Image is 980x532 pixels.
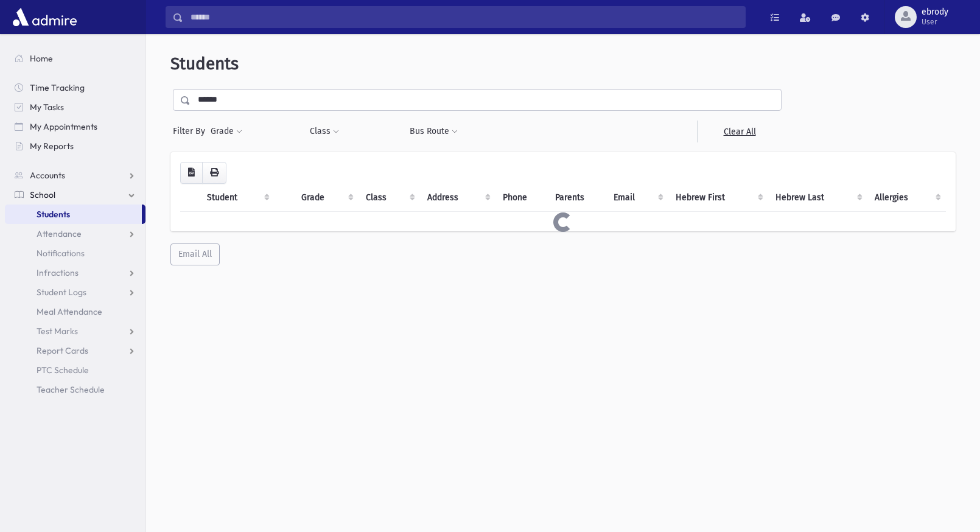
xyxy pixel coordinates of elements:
[668,184,768,212] th: Hebrew First
[697,121,782,142] a: Clear All
[922,17,948,27] span: User
[37,326,78,337] span: Test Marks
[5,380,145,399] a: Teacher Schedule
[768,184,867,212] th: Hebrew Last
[5,263,145,282] a: Infractions
[548,184,606,212] th: Parents
[37,365,89,376] span: PTC Schedule
[309,121,340,142] button: Class
[30,189,55,200] span: School
[5,321,145,341] a: Test Marks
[5,117,145,136] a: My Appointments
[183,6,745,28] input: Search
[922,7,948,17] span: ebrody
[5,97,145,117] a: My Tasks
[30,170,65,181] span: Accounts
[170,243,220,265] button: Email All
[180,162,203,184] button: CSV
[495,184,547,212] th: Phone
[37,306,102,317] span: Meal Attendance
[5,360,145,380] a: PTC Schedule
[30,121,97,132] span: My Appointments
[5,341,145,360] a: Report Cards
[409,121,458,142] button: Bus Route
[5,243,145,263] a: Notifications
[5,78,145,97] a: Time Tracking
[173,125,210,138] span: Filter By
[606,184,669,212] th: Email
[210,121,243,142] button: Grade
[5,49,145,68] a: Home
[37,384,105,395] span: Teacher Schedule
[30,102,64,113] span: My Tasks
[37,345,88,356] span: Report Cards
[37,267,79,278] span: Infractions
[170,54,239,74] span: Students
[5,166,145,185] a: Accounts
[30,53,53,64] span: Home
[5,185,145,205] a: School
[5,205,142,224] a: Students
[420,184,495,212] th: Address
[5,224,145,243] a: Attendance
[5,282,145,302] a: Student Logs
[294,184,359,212] th: Grade
[37,248,85,259] span: Notifications
[200,184,275,212] th: Student
[359,184,420,212] th: Class
[37,287,86,298] span: Student Logs
[37,209,70,220] span: Students
[5,302,145,321] a: Meal Attendance
[37,228,82,239] span: Attendance
[5,136,145,156] a: My Reports
[30,141,74,152] span: My Reports
[867,184,946,212] th: Allergies
[30,82,85,93] span: Time Tracking
[10,5,80,29] img: AdmirePro
[202,162,226,184] button: Print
